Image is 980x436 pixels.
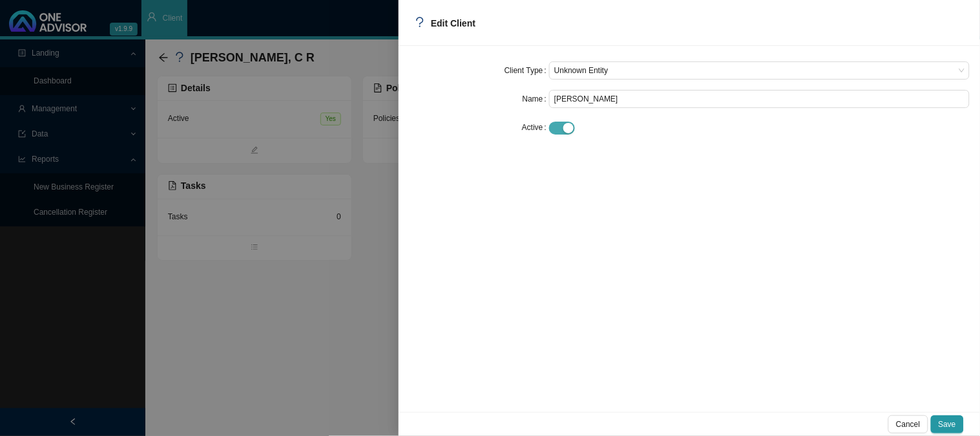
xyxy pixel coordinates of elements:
span: question [414,16,426,28]
label: Name [523,90,549,108]
button: Cancel [888,415,928,433]
span: Unknown Entity [554,62,964,79]
label: Client Type [505,61,549,80]
label: Active [522,118,549,136]
span: Save [939,418,956,431]
button: Save [931,415,964,433]
span: Cancel [896,418,920,431]
span: Edit Client [431,18,475,28]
